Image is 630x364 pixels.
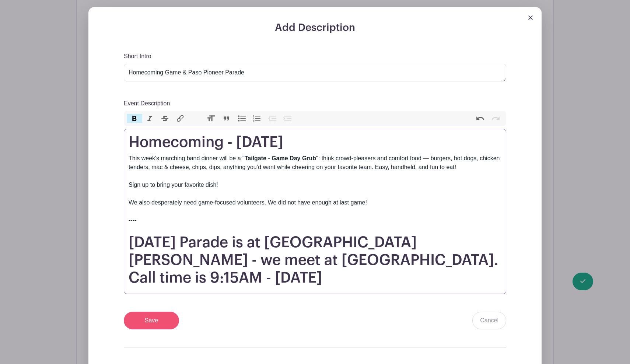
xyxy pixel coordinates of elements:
button: Decrease Level [265,114,280,123]
h1: Homecoming - [DATE] [129,133,501,151]
button: Quote [219,114,234,123]
button: Italic [142,114,158,123]
img: close_button-5f87c8562297e5c2d7936805f587ecaba9071eb48480494691a3f1689db116b3.svg [528,15,533,20]
label: Short Intro [124,52,151,61]
button: Bullets [234,114,249,123]
button: Redo [488,114,503,123]
button: Numbers [249,114,265,123]
button: Link [173,114,188,123]
textarea: Homecoming Game & Paso Pioneer Parade [124,64,506,81]
trix-editor: Event Description [124,129,506,294]
label: Event Description [124,99,170,108]
h3: Add Description [124,22,506,34]
input: Save [124,312,179,329]
h1: [DATE] Parade is at [GEOGRAPHIC_DATA][PERSON_NAME] - we meet at [GEOGRAPHIC_DATA]. Call time is 9... [129,234,501,287]
div: This week's marching band dinner will be a " ": think crowd-pleasers and comfort food — burgers, ... [129,154,501,234]
button: Bold [127,114,142,123]
strong: Tailgate - Game Day Grub [245,155,316,161]
button: Heading [203,114,219,123]
button: Increase Level [280,114,295,123]
button: Undo [473,114,488,123]
a: Cancel [472,312,506,329]
button: Strikethrough [157,114,173,123]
